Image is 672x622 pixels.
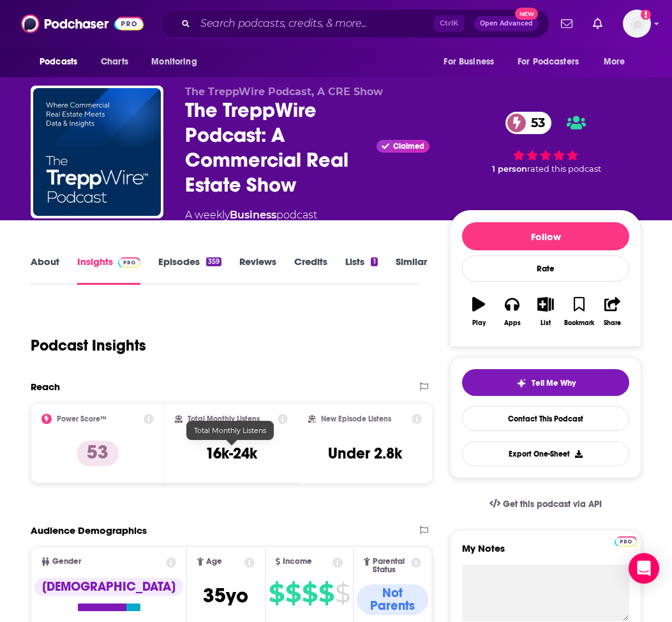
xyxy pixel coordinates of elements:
[479,489,612,520] a: Get this podcast via API
[34,578,183,596] div: [DEMOGRAPHIC_DATA]
[101,53,128,71] span: Charts
[435,50,510,74] button: open menu
[335,583,350,603] span: $
[495,289,528,335] button: Apps
[158,255,221,285] a: Episodes359
[294,255,327,285] a: Credits
[345,255,377,285] a: Lists1
[230,209,276,221] a: Business
[462,542,629,565] label: My Notes
[33,88,161,216] img: The TreppWire Podcast: A Commercial Real Estate Show
[373,558,409,574] span: Parental Status
[285,583,301,603] span: $
[321,414,391,423] h2: New Episode Listens
[40,53,77,71] span: Podcasts
[504,319,521,327] div: Apps
[77,441,119,466] p: 53
[462,441,629,466] button: Export One-Sheet
[462,222,629,250] button: Follow
[462,369,629,396] button: tell me why sparkleTell Me Why
[31,255,59,285] a: About
[480,20,533,27] span: Open Advanced
[532,378,576,388] span: Tell Me Why
[595,50,641,74] button: open menu
[615,536,637,547] img: Podchaser Pro
[629,553,659,584] div: Open Intercom Messenger
[615,535,637,547] a: Pro website
[302,583,317,603] span: $
[509,50,597,74] button: open menu
[194,426,266,435] span: Total Monthly Listens
[623,10,651,38] span: Logged in as gmalloy
[529,289,562,335] button: List
[93,50,136,74] a: Charts
[31,381,60,393] h2: Reach
[396,255,427,285] a: Similar
[371,257,377,266] div: 1
[623,10,651,38] button: Show profile menu
[52,558,81,566] span: Gender
[450,86,641,200] div: 53 1 personrated this podcast
[516,378,526,388] img: tell me why sparkle
[206,257,221,266] div: 359
[283,558,312,566] span: Income
[604,319,621,327] div: Share
[357,584,428,615] div: Not Parents
[564,319,594,327] div: Bookmark
[239,255,276,285] a: Reviews
[505,112,551,134] a: 53
[205,444,257,463] h3: 16k-24k
[57,414,107,423] h2: Power Score™
[203,583,248,608] span: 35 yo
[185,86,383,98] span: The TreppWire Podcast, A CRE Show
[492,164,527,174] span: 1 person
[518,53,579,71] span: For Podcasters
[515,8,538,20] span: New
[21,11,144,36] img: Podchaser - Follow, Share and Rate Podcasts
[562,289,595,335] button: Bookmark
[518,112,551,134] span: 53
[151,53,197,71] span: Monitoring
[31,50,94,74] button: open menu
[462,255,629,282] div: Rate
[472,319,486,327] div: Play
[527,164,601,174] span: rated this podcast
[328,444,402,463] h3: Under 2.8k
[195,13,434,34] input: Search podcasts, credits, & more...
[623,10,651,38] img: User Profile
[118,257,140,268] img: Podchaser Pro
[604,53,625,71] span: More
[596,289,629,335] button: Share
[503,499,602,510] span: Get this podcast via API
[31,524,147,536] h2: Audience Demographics
[393,143,424,149] span: Claimed
[588,13,608,34] a: Show notifications dropdown
[462,289,495,335] button: Play
[31,336,146,355] h1: Podcast Insights
[556,13,578,34] a: Show notifications dropdown
[185,208,317,223] div: A weekly podcast
[77,255,140,285] a: InsightsPodchaser Pro
[188,414,260,423] h2: Total Monthly Listens
[269,583,284,603] span: $
[160,9,549,38] div: Search podcasts, credits, & more...
[641,10,651,20] svg: Add a profile image
[462,406,629,431] a: Contact This Podcast
[434,15,464,32] span: Ctrl K
[142,50,213,74] button: open menu
[474,16,539,31] button: Open AdvancedNew
[318,583,334,603] span: $
[541,319,551,327] div: List
[206,558,222,566] span: Age
[444,53,494,71] span: For Business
